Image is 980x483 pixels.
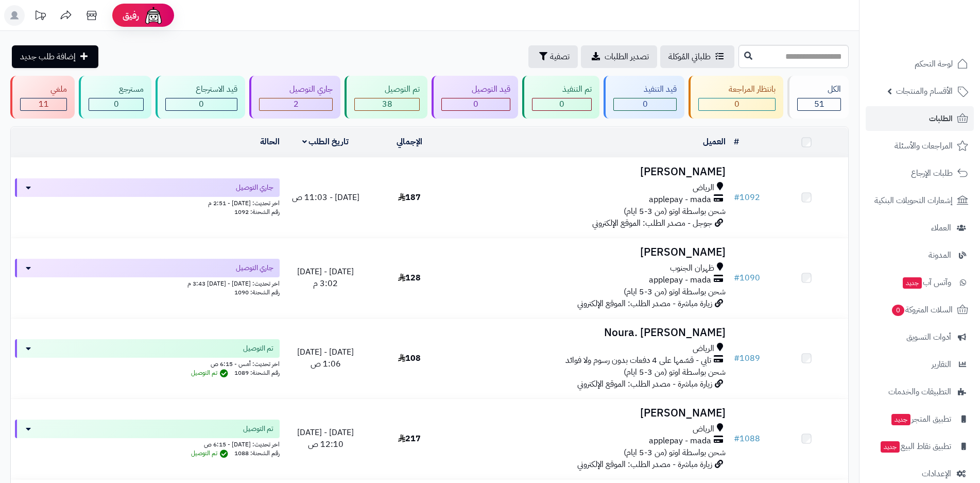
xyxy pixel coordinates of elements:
[797,84,841,95] div: الكل
[520,76,601,119] a: تم التنفيذ 0
[199,98,204,110] span: 0
[292,191,359,204] span: [DATE] - 11:03 ص
[922,467,951,481] span: الإعدادات
[297,346,354,370] span: [DATE] - [DATE] 1:06 ص
[866,434,974,459] a: تطبيق نقاط البيعجديد
[89,98,143,110] div: 0
[693,343,714,355] span: الرياض
[8,76,77,119] a: ملغي 11
[12,45,98,68] a: إضافة طلب جديد
[866,243,974,268] a: المدونة
[624,366,726,378] span: شحن بواسطة اوتو (من 3-5 ايام)
[734,191,760,204] a: #1092
[911,166,953,180] span: طلبات الإرجاع
[734,352,760,364] a: #1089
[455,166,726,178] h3: [PERSON_NAME]
[429,76,520,119] a: قيد التوصيل 0
[624,286,726,298] span: شحن بواسطة اوتو (من 3-5 ايام)
[260,136,280,148] a: الحالة
[247,76,342,119] a: جاري التوصيل 2
[294,98,299,110] span: 2
[581,45,657,68] a: تصدير الطلبات
[698,84,776,95] div: بانتظار المراجعة
[734,272,740,284] span: #
[565,355,711,367] span: تابي - قسّمها على 4 دفعات بدون رسوم ولا فوائد
[354,84,420,95] div: تم التوصيل
[734,432,760,445] a: #1088
[880,439,951,454] span: تطبيق نقاط البيع
[734,272,760,284] a: #1090
[166,98,237,110] div: 0
[123,9,139,22] span: رفيق
[382,98,392,110] span: 38
[577,297,712,310] span: زيارة مباشرة - مصدر الطلب: الموقع الإلكتروني
[891,414,910,425] span: جديد
[931,221,951,235] span: العملاء
[398,191,421,204] span: 187
[624,205,726,218] span: شحن بواسطة اوتو (من 3-5 ايام)
[20,84,67,95] div: ملغي
[153,76,247,119] a: قيد الاسترجاع 0
[670,262,714,274] span: ظهران الجنوب
[550,51,570,63] span: تصفية
[243,424,273,434] span: تم التوصيل
[874,193,953,208] span: إشعارات التحويلات البنكية
[734,136,739,148] a: #
[703,136,726,148] a: العميل
[39,98,49,110] span: 11
[236,182,273,193] span: جاري التوصيل
[660,45,734,68] a: طلباتي المُوكلة
[881,441,900,453] span: جديد
[643,98,648,110] span: 0
[114,98,119,110] span: 0
[165,84,237,95] div: قيد الاسترجاع
[15,358,280,369] div: اخر تحديث: أمس - 6:15 ص
[77,76,153,119] a: مسترجع 0
[15,438,280,449] div: اخر تحديث: [DATE] - 6:15 ص
[532,98,591,110] div: 0
[892,305,904,316] span: 0
[455,327,726,339] h3: Noura. [PERSON_NAME]
[601,76,686,119] a: قيد التنفيذ 0
[910,25,970,47] img: logo-2.png
[693,423,714,435] span: الرياض
[442,98,510,110] div: 0
[342,76,429,119] a: تم التوصيل 38
[915,57,953,71] span: لوحة التحكم
[613,84,677,95] div: قيد التنفيذ
[929,111,953,126] span: الطلبات
[866,134,974,158] a: المراجعات والأسئلة
[532,84,592,95] div: تم التنفيذ
[297,265,354,290] span: [DATE] - [DATE] 3:02 م
[455,407,726,419] h3: [PERSON_NAME]
[866,379,974,404] a: التطبيقات والخدمات
[866,188,974,213] a: إشعارات التحويلات البنكية
[734,191,740,204] span: #
[932,357,951,372] span: التقارير
[577,378,712,390] span: زيارة مباشرة - مصدر الطلب: الموقع الإلكتروني
[234,207,280,216] span: رقم الشحنة: 1092
[891,303,953,317] span: السلات المتروكة
[455,246,726,258] h3: [PERSON_NAME]
[785,76,851,119] a: الكل51
[734,352,740,364] span: #
[649,194,711,206] span: applepay - mada
[27,5,53,28] a: تحديثات المنصة
[528,45,578,68] button: تصفية
[355,98,419,110] div: 38
[559,98,564,110] span: 0
[649,435,711,447] span: applepay - mada
[297,426,354,451] span: [DATE] - [DATE] 12:10 ص
[668,51,711,63] span: طلباتي المُوكلة
[89,84,144,95] div: مسترجع
[143,5,164,26] img: ai-face.png
[21,98,66,110] div: 11
[906,330,951,344] span: أدوات التسويق
[398,272,421,284] span: 128
[866,52,974,76] a: لوحة التحكم
[866,352,974,377] a: التقارير
[929,248,951,262] span: المدونة
[734,98,740,110] span: 0
[605,51,649,63] span: تصدير الطلبات
[888,385,951,399] span: التطبيقات والخدمات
